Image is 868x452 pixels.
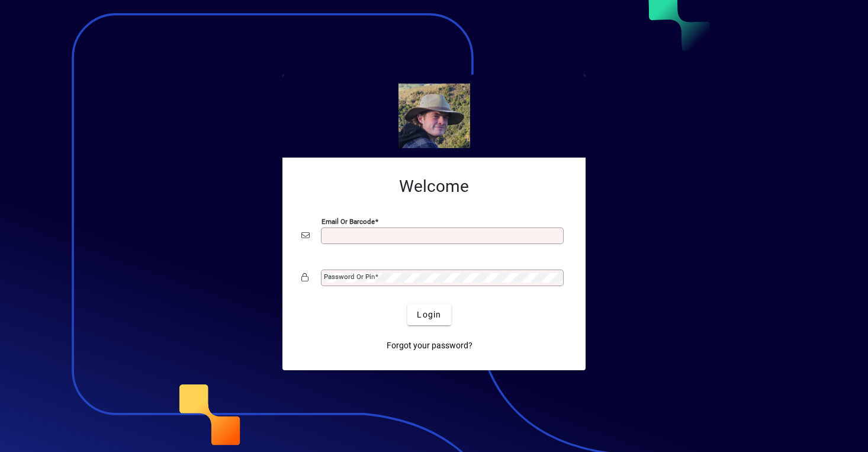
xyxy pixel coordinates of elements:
[407,304,451,325] button: Login
[322,217,375,226] mat-label: Email or Barcode
[324,273,375,281] mat-label: Password or Pin
[417,309,441,321] span: Login
[382,335,477,356] a: Forgot your password?
[387,339,472,352] span: Forgot your password?
[301,177,567,197] h2: Welcome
